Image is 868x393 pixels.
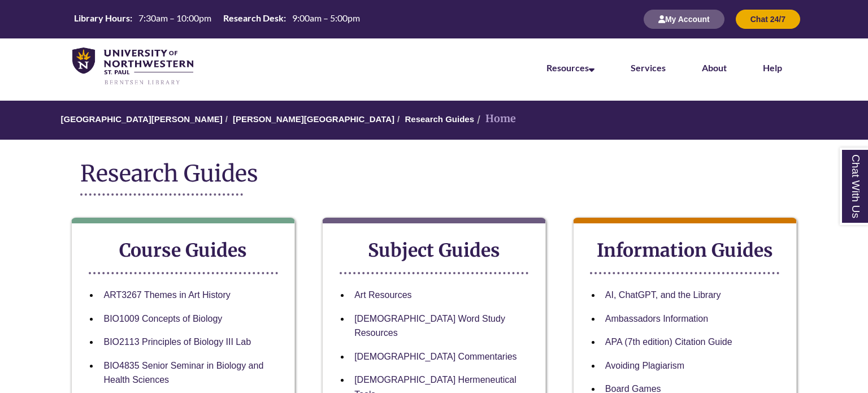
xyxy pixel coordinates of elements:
[736,10,800,29] button: Chat 24/7
[354,352,517,361] a: [DEMOGRAPHIC_DATA] Commentaries
[103,290,230,300] a: ART3267 Themes in Art History
[103,361,263,385] a: BIO4835 Senior Seminar in Biology and Health Sciences
[631,62,666,73] a: Services
[138,12,211,23] span: 7:30am – 10:00pm
[546,62,594,73] a: Resources
[72,47,193,86] img: UNWSP Library Logo
[605,314,708,323] a: Ambassadors Information
[368,239,500,262] strong: Subject Guides
[354,290,411,300] a: Art Resources
[103,314,222,323] a: BIO1009 Concepts of Biology
[644,14,724,24] a: My Account
[474,111,516,127] li: Home
[119,239,247,262] strong: Course Guides
[219,12,288,24] th: Research Desk:
[70,12,364,26] table: Hours Today
[80,159,258,188] span: Research Guides
[605,361,684,370] a: Avoiding Plagiarism
[736,14,800,24] a: Chat 24/7
[605,290,721,300] a: AI, ChatGPT, and the Library
[103,337,251,347] a: BIO2113 Principles of Biology III Lab
[354,314,505,338] a: [DEMOGRAPHIC_DATA] Word Study Resources
[597,239,773,262] strong: Information Guides
[763,62,782,73] a: Help
[405,114,474,124] a: Research Guides
[233,114,394,124] a: [PERSON_NAME][GEOGRAPHIC_DATA]
[702,62,727,73] a: About
[605,337,732,347] a: APA (7th edition) Citation Guide
[70,12,134,24] th: Library Hours:
[292,12,360,23] span: 9:00am – 5:00pm
[61,114,223,124] a: [GEOGRAPHIC_DATA][PERSON_NAME]
[70,12,364,27] a: Hours Today
[644,10,724,29] button: My Account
